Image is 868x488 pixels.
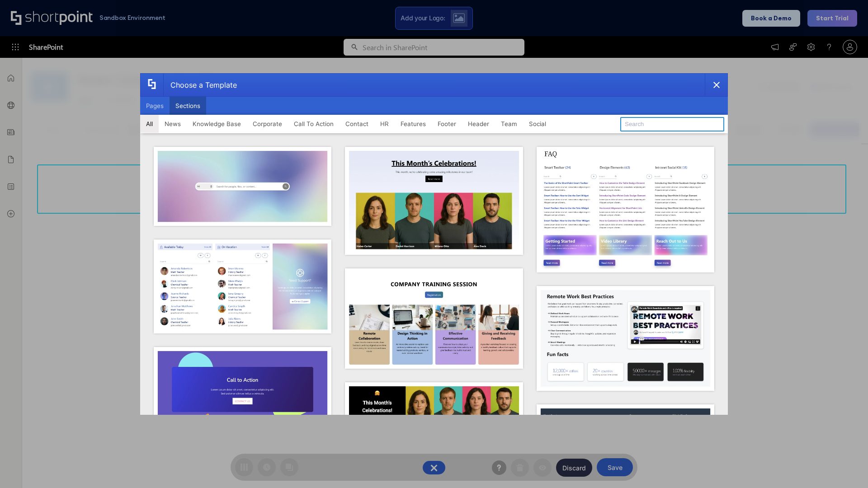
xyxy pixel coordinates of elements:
[462,115,495,133] button: Header
[340,115,374,133] button: Contact
[170,97,206,115] button: Sections
[288,115,340,133] button: Call To Action
[395,115,432,133] button: Features
[432,115,462,133] button: Footer
[495,115,523,133] button: Team
[163,74,237,96] div: Choose a Template
[374,115,395,133] button: HR
[140,73,728,415] div: template selector
[140,97,170,115] button: Pages
[620,117,724,131] input: Search
[140,115,159,133] button: All
[247,115,288,133] button: Corporate
[159,115,187,133] button: News
[523,115,552,133] button: Social
[187,115,247,133] button: Knowledge Base
[823,445,868,488] iframe: Chat Widget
